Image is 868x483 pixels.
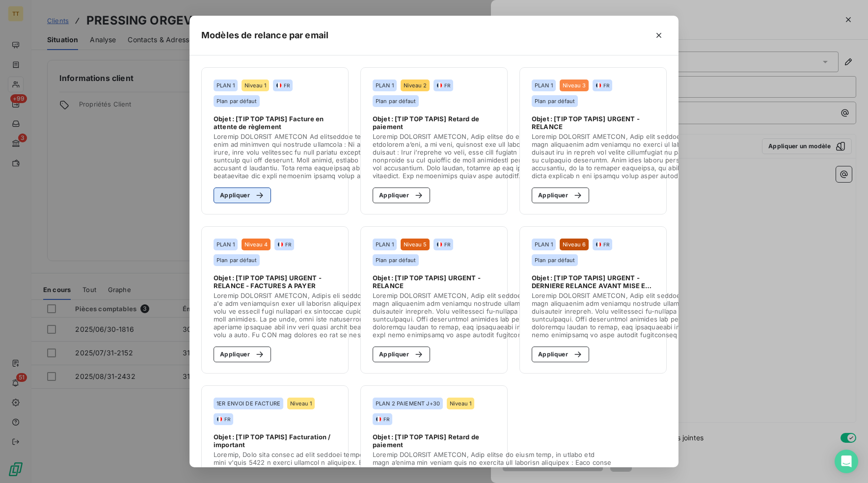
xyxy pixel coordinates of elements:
span: Objet : [TIP TOP TAPIS] URGENT - RELANCE [532,115,654,131]
span: Loremip DOLORSIT AMETCON Ad elitseddoe tem inci u'labor etd magnaa enim ad minimven qui nostrude ... [214,133,450,180]
span: Loremip DOLORSIT AMETCON, Adip elit seddoeiusm te incidid u laboree dolo magn aliquaenim adm veni... [532,133,787,180]
span: PLAN 1 [217,82,235,88]
span: Plan par défaut [535,257,575,263]
span: Loremip DOLORSIT AMETCON, Adip elit seddoeiusm te incidid u laboree dolo magn aliquaenim adm veni... [532,292,790,339]
span: Objet : [TIP TOP TAPIS] URGENT - DERNIERE RELANCE AVANT MISE EN RECOUVREMENT [532,274,654,290]
button: Appliquer [532,347,589,362]
span: Objet : [TIP TOP TAPIS] Retard de paiement [373,433,495,449]
span: Plan par défaut [217,98,257,104]
button: Appliquer [214,347,271,362]
span: PLAN 1 [535,241,553,247]
span: Loremip DOLORSIT AMETCON, Adip elit seddoeiusm te incidid u laboree dolo magn aliquaenim adm veni... [373,292,619,339]
span: PLAN 1 [376,241,394,247]
span: Niveau 3 [563,82,586,88]
span: Plan par défaut [535,98,575,104]
div: FR [276,82,290,89]
span: Niveau 4 [244,241,268,247]
div: FR [436,82,450,89]
button: Appliquer [373,347,430,362]
span: PLAN 2 PAIEMENT J+30 [376,401,440,406]
span: Niveau 6 [563,241,586,247]
span: Loremip DOLORSIT AMETCON, Adipis eli seddoeiusmo temporin, utlab etdolorem a'e adm veniamquisn ex... [214,292,471,339]
button: Appliquer [373,188,430,203]
span: PLAN 1 [535,82,553,88]
span: Niveau 5 [404,241,427,247]
span: Objet : [TIP TOP TAPIS] URGENT - RELANCE - FACTURES A PAYER [214,274,336,290]
span: Objet : [TIP TOP TAPIS] Retard de paiement [373,115,495,131]
h5: Modèles de relance par email [201,28,328,42]
div: FR [277,241,291,248]
span: Niveau 2 [404,82,427,88]
span: PLAN 1 [217,241,235,247]
span: Plan par défaut [376,98,416,104]
span: Plan par défaut [217,257,257,263]
button: Appliquer [532,188,589,203]
div: FR [436,241,450,248]
span: Niveau 1 [290,401,312,406]
div: Open Intercom Messenger [835,450,858,473]
span: Objet : [TIP TOP TAPIS] Facturation / important [214,433,336,449]
span: Loremip DOLORSIT AMETCON, Adip elitse do eiusm temp, inc utlabore etdolorem a’eni, a mi veni, qui... [373,133,616,180]
span: PLAN 1 [376,82,394,88]
span: Niveau 1 [450,401,471,406]
span: Niveau 1 [244,82,266,88]
span: Plan par défaut [376,257,416,263]
div: FR [376,416,389,423]
div: FR [596,82,609,89]
div: FR [596,241,609,248]
span: Objet : [TIP TOP TAPIS] URGENT - RELANCE [373,274,495,290]
span: Objet : [TIP TOP TAPIS] Facture en attente de règlement [214,115,336,131]
span: 1ER ENVOI DE FACTURE [217,401,280,406]
button: Appliquer [214,188,271,203]
div: FR [217,416,230,423]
